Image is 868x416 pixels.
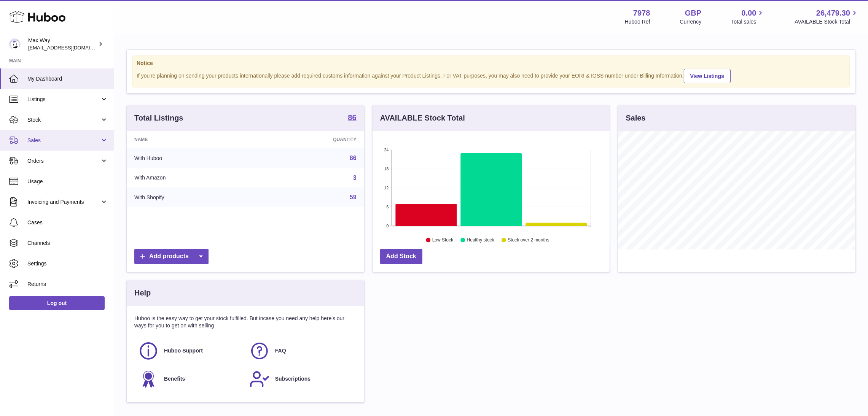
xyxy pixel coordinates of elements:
[27,219,108,226] span: Cases
[348,114,356,121] strong: 86
[134,249,209,264] a: Add products
[9,296,105,310] a: Log out
[626,113,645,123] h3: Sales
[384,148,389,152] text: 24
[384,186,389,190] text: 12
[685,8,701,18] strong: GBP
[27,240,108,247] span: Channels
[350,194,357,200] a: 59
[731,18,765,25] span: Total sales
[275,375,311,383] span: Subscriptions
[137,60,846,67] strong: Notice
[249,369,353,389] a: Subscriptions
[256,131,364,148] th: Quantity
[633,8,650,18] strong: 7978
[27,178,108,185] span: Usage
[134,288,151,298] h3: Help
[164,375,185,383] span: Benefits
[625,18,650,25] div: Huboo Ref
[127,168,256,188] td: With Amazon
[137,68,846,83] div: If you're planning on sending your products internationally please add required customs informati...
[27,260,108,267] span: Settings
[27,281,108,288] span: Returns
[138,341,242,361] a: Huboo Support
[249,341,353,361] a: FAQ
[386,224,389,228] text: 0
[731,8,765,25] a: 0.00 Total sales
[27,137,100,144] span: Sales
[684,69,731,83] a: View Listings
[816,8,850,18] span: 26,479.30
[134,315,357,329] p: Huboo is the easy way to get your stock fulfilled. But incase you need any help here's our ways f...
[134,113,183,123] h3: Total Listings
[348,114,356,123] a: 86
[27,198,100,206] span: Invoicing and Payments
[28,37,97,51] div: Max Way
[27,75,108,83] span: My Dashboard
[164,347,203,354] span: Huboo Support
[680,18,702,25] div: Currency
[742,8,757,18] span: 0.00
[28,44,112,51] span: [EMAIL_ADDRESS][DOMAIN_NAME]
[127,148,256,168] td: With Huboo
[127,131,256,148] th: Name
[138,369,242,389] a: Benefits
[127,187,256,207] td: With Shopify
[27,157,100,165] span: Orders
[27,96,100,103] span: Listings
[350,155,357,161] a: 86
[467,238,495,243] text: Healthy stock
[353,175,357,181] a: 3
[432,238,454,243] text: Low Stock
[380,113,465,123] h3: AVAILABLE Stock Total
[384,167,389,171] text: 18
[386,205,389,209] text: 6
[508,238,549,243] text: Stock over 2 months
[9,38,21,50] img: Max@LongevityBox.co.uk
[795,8,859,25] a: 26,479.30 AVAILABLE Stock Total
[380,249,422,264] a: Add Stock
[795,18,859,25] span: AVAILABLE Stock Total
[275,347,286,354] span: FAQ
[27,116,100,124] span: Stock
